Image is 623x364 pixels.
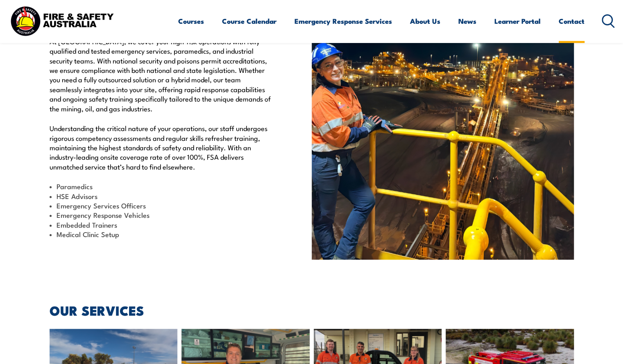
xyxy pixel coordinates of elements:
li: Medical Clinic Setup [50,229,274,239]
a: Emergency Response Services [295,10,392,32]
li: Emergency Services Officers [50,201,274,210]
a: Learner Portal [494,10,541,32]
a: Course Calendar [222,10,276,32]
h2: OUR SERVICES [50,304,574,316]
li: Embedded Trainers [50,220,274,229]
a: About Us [410,10,440,32]
li: Paramedics [50,181,274,191]
li: HSE Advisors [50,191,274,201]
a: Courses [178,10,204,32]
li: Emergency Response Vehicles [50,210,274,219]
a: News [458,10,476,32]
p: At [GEOGRAPHIC_DATA], we cover your high-risk operations with fully qualified and tested emergenc... [50,36,274,113]
a: Contact [559,10,584,32]
p: Understanding the critical nature of your operations, our staff undergoes rigorous competency ass... [50,123,274,171]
